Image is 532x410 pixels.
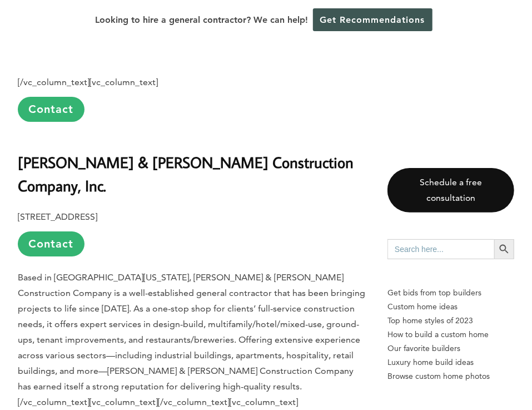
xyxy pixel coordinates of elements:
a: Get Recommendations [313,8,432,31]
a: How to build a custom home [387,328,514,342]
p: Get bids from top builders [387,286,514,300]
span: Based in [GEOGRAPHIC_DATA][US_STATE], [PERSON_NAME] & [PERSON_NAME] Construction Company is a wel... [18,272,365,392]
b: [PERSON_NAME] & [PERSON_NAME] Construction Company, Inc. [18,152,354,195]
a: Schedule a free consultation [387,168,514,213]
svg: Search [498,243,510,255]
input: Search here... [387,239,494,259]
a: Custom home ideas [387,300,514,314]
a: Luxury home build ideas [387,355,514,369]
b: [STREET_ADDRESS] [18,211,97,222]
a: Contact [18,97,84,122]
a: Contact [18,231,84,256]
p: [/vc_column_text][vc_column_text] [18,75,365,122]
a: Top home styles of 2023 [387,314,514,328]
a: Browse custom home photos [387,369,514,383]
a: Our favorite builders [387,342,514,355]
